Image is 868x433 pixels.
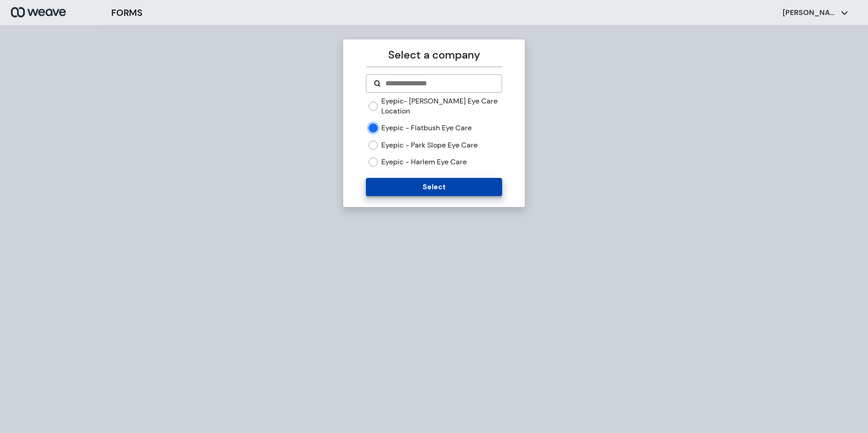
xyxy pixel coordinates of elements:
label: Eyepic - Flatbush Eye Care [381,123,472,133]
button: Select [366,178,502,196]
label: Eyepic - Harlem Eye Care [381,157,467,167]
input: Search [385,78,494,89]
label: Eyepic- [PERSON_NAME] Eye Care Location [381,96,502,116]
h3: FORMS [111,6,143,20]
label: Eyepic - Park Slope Eye Care [381,140,478,150]
p: Select a company [366,47,502,63]
p: [PERSON_NAME] [783,8,837,18]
